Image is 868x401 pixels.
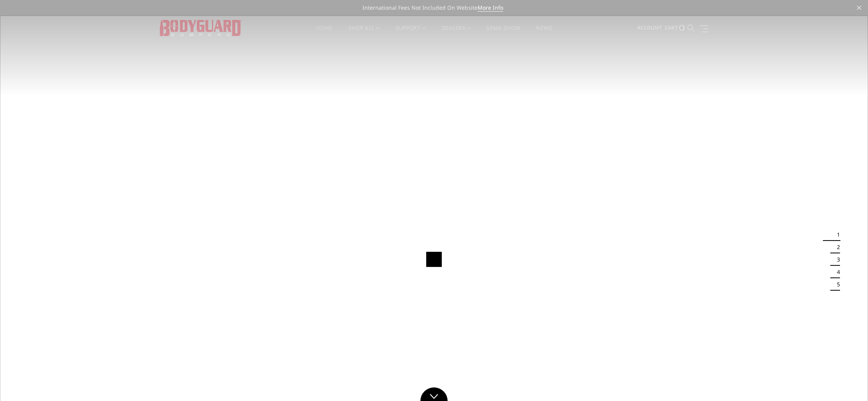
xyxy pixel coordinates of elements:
[832,253,840,266] button: 3 of 5
[665,17,685,38] a: Cart 0
[832,241,840,253] button: 2 of 5
[832,228,840,241] button: 1 of 5
[395,25,426,40] a: Support
[160,20,241,36] img: BODYGUARD BUMPERS
[679,25,685,31] span: 0
[536,25,552,40] a: News
[420,387,448,401] a: Click to Down
[665,24,678,31] span: Cart
[348,25,380,40] a: shop all
[637,17,662,38] a: Account
[832,278,840,291] button: 5 of 5
[316,25,332,40] a: Home
[486,25,520,40] a: SEMA Show
[442,25,471,40] a: Dealers
[478,4,503,12] a: More Info
[832,266,840,278] button: 4 of 5
[637,24,662,31] span: Account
